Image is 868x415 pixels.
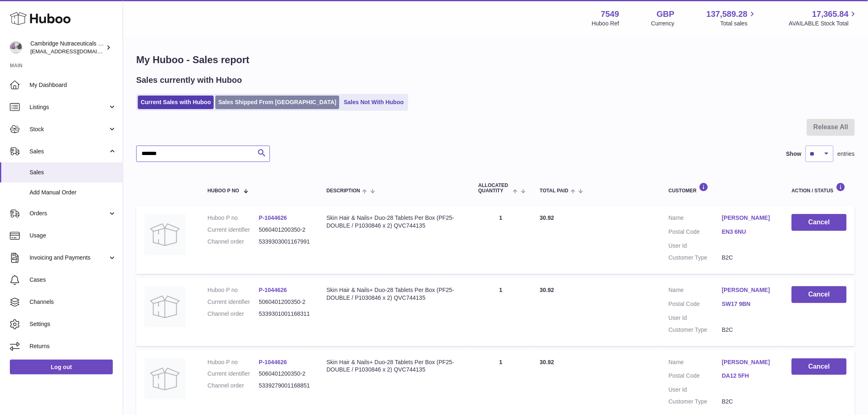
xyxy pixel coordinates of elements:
[651,20,675,27] div: Currency
[327,286,462,302] div: Skin Hair & Nails+ Duo-28 Tablets Per Box (PF25-DOUBLE / P1030846 x 2) QVC744135
[208,370,259,378] dt: Current identifier
[706,9,757,27] a: 137,589.28 Total sales
[792,358,847,375] button: Cancel
[259,226,310,234] dd: 5060401200350-2
[792,182,847,194] div: Action / Status
[327,358,462,374] div: Skin Hair & Nails+ Duo-28 Tablets Per Box (PF25-DOUBLE / P1030846 x 2) QVC744135
[540,287,554,293] span: 30.92
[138,96,214,109] a: Current Sales with Huboo
[30,232,116,239] span: Usage
[259,238,310,246] dd: 5339303001167991
[722,254,775,262] dd: B2C
[838,150,855,158] span: entries
[208,214,259,222] dt: Huboo P no
[30,125,108,133] span: Stock
[30,320,116,328] span: Settings
[540,214,554,221] span: 30.92
[722,372,775,380] a: DA12 5FH
[10,360,113,374] a: Log out
[789,20,858,27] span: AVAILABLE Stock Total
[30,298,116,306] span: Channels
[720,20,757,27] span: Total sales
[722,300,775,308] a: SW17 9BN
[30,169,116,176] span: Sales
[259,298,310,306] dd: 5060401200350-2
[10,41,22,54] img: qvc@camnutra.com
[722,286,775,294] a: [PERSON_NAME]
[669,254,722,262] dt: Customer Type
[136,53,855,66] h1: My Huboo - Sales report
[259,214,287,221] a: P-1044626
[215,96,339,109] a: Sales Shipped From [GEOGRAPHIC_DATA]
[259,382,310,390] dd: 5339279001168851
[601,9,619,20] strong: 7549
[669,182,775,194] div: Customer
[259,370,310,378] dd: 5060401200350-2
[30,81,116,89] span: My Dashboard
[341,96,407,109] a: Sales Not With Huboo
[722,214,775,222] a: [PERSON_NAME]
[30,189,116,196] span: Add Manual Order
[722,326,775,334] dd: B2C
[30,148,108,155] span: Sales
[669,386,722,394] dt: User Id
[792,214,847,231] button: Cancel
[144,286,185,327] img: no-photo.jpg
[259,359,287,365] a: P-1044626
[657,9,674,20] strong: GBP
[30,210,108,217] span: Orders
[327,188,360,194] span: Description
[208,226,259,234] dt: Current identifier
[144,358,185,399] img: no-photo.jpg
[208,238,259,246] dt: Channel order
[812,9,849,20] span: 17,365.84
[208,358,259,366] dt: Huboo P no
[259,310,310,318] dd: 5339301001168311
[669,326,722,334] dt: Customer Type
[30,103,108,111] span: Listings
[669,286,722,296] dt: Name
[470,278,532,346] td: 1
[792,286,847,303] button: Cancel
[722,398,775,406] dd: B2C
[30,48,121,55] span: [EMAIL_ADDRESS][DOMAIN_NAME]
[208,188,239,194] span: Huboo P no
[669,314,722,322] dt: User Id
[669,228,722,238] dt: Postal Code
[30,342,116,350] span: Returns
[592,20,619,27] div: Huboo Ref
[540,188,569,194] span: Total paid
[327,214,462,230] div: Skin Hair & Nails+ Duo-28 Tablets Per Box (PF25-DOUBLE / P1030846 x 2) QVC744135
[722,228,775,236] a: EN3 6NU
[669,358,722,368] dt: Name
[208,286,259,294] dt: Huboo P no
[208,310,259,318] dt: Channel order
[706,9,747,20] span: 137,589.28
[208,298,259,306] dt: Current identifier
[136,75,242,86] h2: Sales currently with Huboo
[789,9,858,27] a: 17,365.84 AVAILABLE Stock Total
[470,206,532,274] td: 1
[669,214,722,224] dt: Name
[30,254,108,262] span: Invoicing and Payments
[669,398,722,406] dt: Customer Type
[30,40,104,55] div: Cambridge Nutraceuticals Ltd
[786,150,802,158] label: Show
[669,372,722,382] dt: Postal Code
[478,183,511,194] span: ALLOCATED Quantity
[669,242,722,250] dt: User Id
[30,276,116,284] span: Cases
[259,287,287,293] a: P-1044626
[669,300,722,310] dt: Postal Code
[144,214,185,255] img: no-photo.jpg
[722,358,775,366] a: [PERSON_NAME]
[540,359,554,365] span: 30.92
[208,382,259,390] dt: Channel order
